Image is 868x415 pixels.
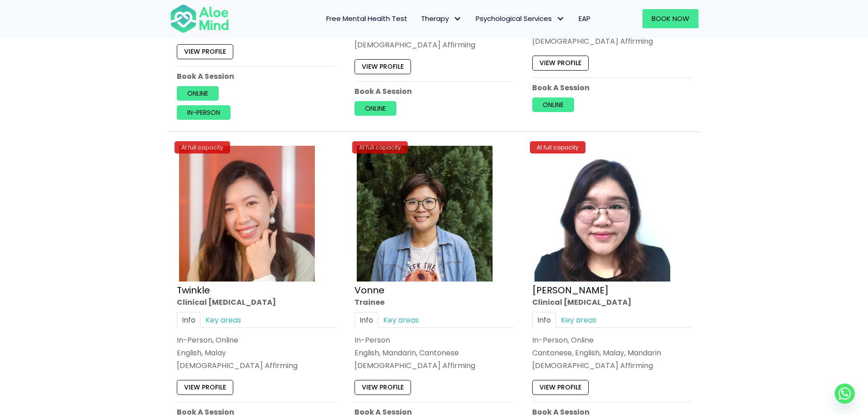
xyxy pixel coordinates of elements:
[354,335,514,345] div: In-Person
[532,312,556,328] a: Info
[354,360,514,371] div: [DEMOGRAPHIC_DATA] Affirming
[177,297,336,307] div: Clinical [MEDICAL_DATA]
[534,146,670,282] img: Wei Shan_Profile-300×300
[579,14,591,23] span: EAP
[354,380,411,395] a: View profile
[177,360,336,371] div: [DEMOGRAPHIC_DATA] Affirming
[352,141,408,154] div: At full capacity
[554,12,567,26] span: Psychological Services: submenu
[175,141,230,154] div: At full capacity
[354,284,385,297] a: Vonne
[532,348,692,358] p: Cantonese, English, Malay, Mandarin
[177,44,233,59] a: View profile
[354,297,514,307] div: Trainee
[177,380,233,395] a: View profile
[451,12,464,26] span: Therapy: submenu
[241,9,597,28] nav: Menu
[530,141,586,154] div: At full capacity
[532,360,692,371] div: [DEMOGRAPHIC_DATA] Affirming
[835,384,855,404] a: Whatsapp
[532,380,589,395] a: View profile
[170,4,229,34] img: Aloe mind Logo
[532,82,692,93] p: Book A Session
[177,348,336,358] p: English, Malay
[177,312,200,328] a: Info
[354,40,514,50] div: [DEMOGRAPHIC_DATA] Affirming
[476,14,565,23] span: Psychological Services
[532,36,692,46] div: [DEMOGRAPHIC_DATA] Affirming
[642,9,699,28] a: Book Now
[421,14,462,23] span: Therapy
[357,146,493,282] img: Vonne Trainee
[532,97,574,112] a: Online
[572,9,597,28] a: EAP
[354,312,378,328] a: Info
[179,146,315,282] img: twinkle_cropped-300×300
[652,14,689,23] span: Book Now
[354,59,411,74] a: View profile
[532,56,589,70] a: View profile
[354,86,514,97] p: Book A Session
[378,312,424,328] a: Key areas
[532,297,692,307] div: Clinical [MEDICAL_DATA]
[177,86,219,101] a: Online
[319,9,414,28] a: Free Mental Health Test
[469,9,572,28] a: Psychological ServicesPsychological Services: submenu
[177,71,336,81] p: Book A Session
[354,101,396,116] a: Online
[326,14,407,23] span: Free Mental Health Test
[414,9,469,28] a: TherapyTherapy: submenu
[556,312,601,328] a: Key areas
[354,348,514,358] p: English, Mandarin, Cantonese
[177,284,210,297] a: Twinkle
[177,335,336,345] div: In-Person, Online
[532,335,692,345] div: In-Person, Online
[177,105,231,120] a: In-person
[200,312,246,328] a: Key areas
[532,284,609,297] a: [PERSON_NAME]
